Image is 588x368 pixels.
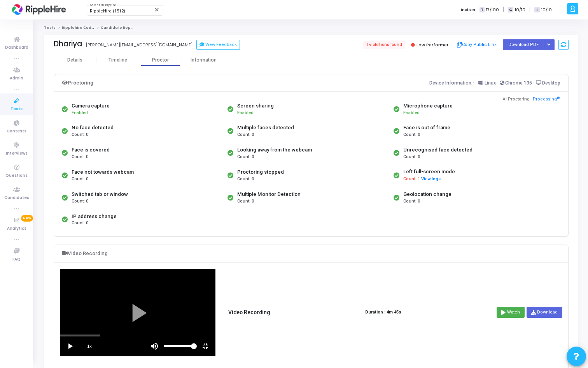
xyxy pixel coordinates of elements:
[454,39,499,51] button: Copy Public Link
[10,2,68,18] img: logo
[503,5,504,14] span: |
[72,110,88,115] span: Enabled
[44,25,56,30] a: Tests
[403,146,472,154] div: Unrecognised face detected
[503,96,530,103] span: AI Proctoring
[154,7,160,13] mat-icon: Clear
[5,173,28,179] span: Questions
[90,9,125,14] span: RippleHire (1512)
[237,190,301,198] div: Multiple Monitor Detection
[62,78,93,88] div: Proctoring
[72,154,88,160] span: Count: 0
[237,154,254,160] span: Count: 0
[108,57,127,63] div: Timeline
[403,190,451,198] div: Geolocation change
[403,176,420,183] span: Count: 1
[72,102,110,110] div: Camera capture
[72,198,88,205] span: Count: 0
[416,42,448,48] span: Low Performer
[101,25,136,30] span: Candidate Report
[403,198,420,205] span: Count: 0
[72,124,114,132] div: No face detected
[530,96,560,103] span: - Processing
[503,39,544,50] button: Download PDF
[139,57,182,63] div: Proctor
[237,132,254,138] span: Count: 0
[228,309,270,316] h5: Video Recording
[544,39,555,50] div: Button group with nested dropdown
[7,225,26,232] span: Analytics
[529,5,530,14] span: |
[237,102,274,110] div: Screen sharing
[508,7,513,13] span: C
[403,154,420,160] span: Count: 0
[497,307,525,318] button: Watch
[429,78,561,88] div: Device Information:-
[5,44,28,51] span: Dashboard
[421,176,441,183] button: View logs
[7,128,26,135] span: Contests
[196,40,240,50] button: View Feedback
[72,146,110,154] div: Face is covered
[365,309,401,316] strong: Duration : 4m 45s
[485,80,496,86] span: Linux
[72,132,88,138] span: Count: 0
[403,110,420,115] span: Enabled
[72,190,128,198] div: Switched tab or window
[62,25,123,30] a: Ripplehire Coding Assessment
[86,42,192,48] div: [PERSON_NAME][EMAIL_ADDRESS][DOMAIN_NAME]
[164,336,196,356] div: volume level
[72,220,88,227] span: Count: 0
[67,57,82,63] div: Details
[486,7,499,13] span: 17/100
[237,168,284,176] div: Proctoring stopped
[182,57,225,63] div: Information
[80,336,99,356] span: playback speed button
[237,110,254,115] span: Enabled
[479,7,485,13] span: T
[403,124,450,132] div: Face is out of frame
[403,132,420,138] span: Count: 0
[237,198,254,205] span: Count: 0
[403,168,455,176] div: Left full-screen mode
[62,249,108,258] div: Video Recording
[541,7,552,13] span: 10/10
[237,176,254,183] span: Count: 0
[237,124,294,132] div: Multiple faces detected
[72,176,88,183] span: Count: 0
[21,215,33,222] span: New
[44,25,578,30] nav: breadcrumb
[527,307,562,318] a: Download
[542,80,560,86] span: Desktop
[515,7,525,13] span: 10/10
[6,150,28,157] span: Interviews
[10,106,23,113] span: Tests
[461,7,476,13] label: Invites:
[12,256,21,263] span: FAQ
[534,7,539,13] span: I
[60,335,215,336] div: scrub bar
[10,75,23,82] span: Admin
[403,102,453,110] div: Microphone capture
[363,40,405,49] span: 1 violations found
[505,80,532,86] span: Chrome 135
[4,195,29,201] span: Candidates
[72,213,117,220] div: IP address change
[54,39,82,48] div: Dhariya
[237,146,312,154] div: Looking away from the webcam
[72,168,134,176] div: Face not towards webcam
